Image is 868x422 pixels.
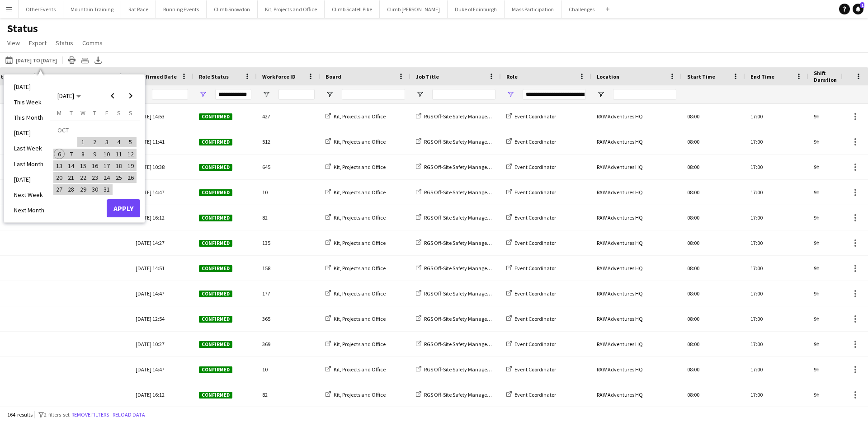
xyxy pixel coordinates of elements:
[506,214,556,221] a: Event Coordinator
[53,172,65,183] button: 20-10-2025
[745,205,808,230] div: 17:00
[9,125,50,141] li: [DATE]
[113,172,124,183] span: 25
[130,306,193,331] div: [DATE] 12:54
[424,341,516,347] span: RGS Off-Site Safety Management Course
[54,88,85,104] button: Choose month and year
[82,39,103,47] span: Comms
[424,366,516,373] span: RGS Off-Site Safety Management Course
[416,73,439,80] span: Job Title
[66,149,77,159] span: 7
[325,113,386,120] a: Kit, Projects and Office
[591,230,682,255] div: RAW Adventures HQ
[514,113,556,120] span: Event Coordinator
[745,382,808,407] div: 17:00
[78,172,89,183] span: 22
[52,37,77,49] a: Status
[334,290,386,297] span: Kit, Projects and Office
[9,79,50,94] li: [DATE]
[432,89,495,100] input: Job Title Filter Input
[70,410,111,420] button: Remove filters
[416,138,516,145] a: RGS Off-Site Safety Management Course
[90,160,100,171] span: 16
[65,160,77,172] button: 14-10-2025
[334,265,386,272] span: Kit, Projects and Office
[54,184,65,195] span: 27
[105,109,108,117] span: F
[334,239,386,246] span: Kit, Projects and Office
[325,315,386,322] a: Kit, Projects and Office
[514,341,556,347] span: Event Coordinator
[424,239,516,246] span: RGS Off-Site Safety Management Course
[79,37,106,49] a: Comms
[125,148,137,160] button: 12-10-2025
[125,172,137,183] button: 26-10-2025
[66,55,77,66] app-action-btn: Print
[424,189,516,196] span: RGS Off-Site Safety Management Course
[808,382,863,407] div: 9h
[101,149,112,159] span: 10
[591,332,682,356] div: RAW Adventures HQ
[745,155,808,179] div: 17:00
[199,392,232,399] span: Confirmed
[808,306,863,331] div: 9h
[9,156,50,172] li: Last Month
[682,129,745,154] div: 08:00
[506,315,556,322] a: Event Coordinator
[424,315,516,322] span: RGS Off-Site Safety Management Course
[808,205,863,230] div: 9h
[19,0,63,18] button: Other Events
[424,164,516,170] span: RGS Off-Site Safety Management Course
[514,164,556,170] span: Event Coordinator
[325,265,386,272] a: Kit, Projects and Office
[101,172,113,183] button: 24-10-2025
[199,215,232,221] span: Confirmed
[56,39,73,47] span: Status
[416,265,516,272] a: RGS Off-Site Safety Management Course
[113,136,124,148] button: 04-10-2025
[514,239,556,246] span: Event Coordinator
[29,39,47,47] span: Export
[325,214,386,221] a: Kit, Projects and Office
[121,0,156,18] button: Rat Race
[591,256,682,281] div: RAW Adventures HQ
[93,55,104,66] app-action-btn: Export XLSX
[325,366,386,373] a: Kit, Projects and Office
[808,155,863,179] div: 9h
[334,391,386,398] span: Kit, Projects and Office
[130,256,193,281] div: [DATE] 14:51
[506,138,556,145] a: Event Coordinator
[506,366,556,373] a: Event Coordinator
[808,230,863,255] div: 9h
[125,160,136,171] span: 19
[257,155,320,179] div: 645
[682,230,745,255] div: 08:00
[416,391,516,398] a: RGS Off-Site Safety Management Course
[89,136,101,148] button: 02-10-2025
[334,341,386,347] span: Kit, Projects and Office
[325,0,380,18] button: Climb Scafell Pike
[745,357,808,382] div: 17:00
[505,0,561,18] button: Mass Participation
[334,315,386,322] span: Kit, Projects and Office
[7,39,20,47] span: View
[325,138,386,145] a: Kit, Projects and Office
[808,129,863,154] div: 9h
[66,184,77,195] span: 28
[77,136,89,148] button: 01-10-2025
[745,180,808,205] div: 17:00
[416,290,516,297] a: RGS Off-Site Safety Management Course
[199,366,232,373] span: Confirmed
[101,136,113,148] button: 03-10-2025
[506,90,514,98] button: Open Filter Menu
[416,214,516,221] a: RGS Off-Site Safety Management Course
[808,104,863,129] div: 9h
[89,148,101,160] button: 09-10-2025
[424,113,516,120] span: RGS Off-Site Safety Management Course
[257,180,320,205] div: 10
[514,189,556,196] span: Event Coordinator
[9,172,50,187] li: [DATE]
[125,160,137,172] button: 19-10-2025
[117,109,121,117] span: S
[613,89,676,100] input: Location Filter Input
